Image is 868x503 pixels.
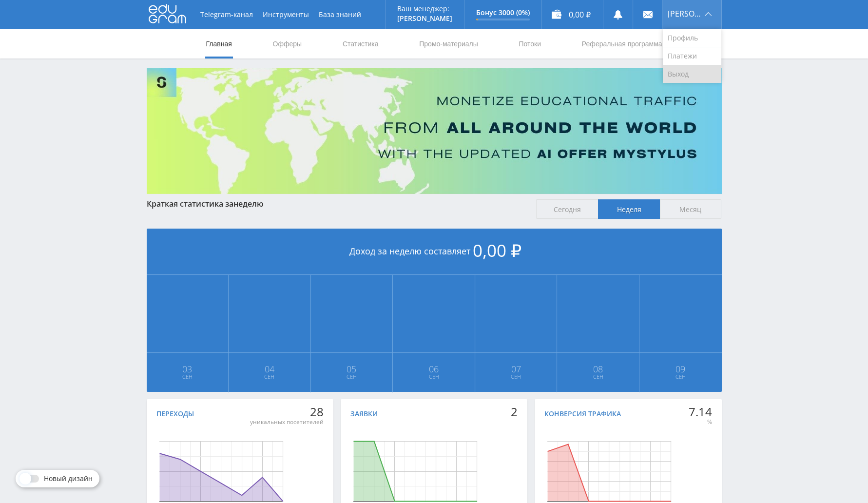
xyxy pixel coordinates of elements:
[663,65,721,83] a: Выход
[660,199,722,219] span: Месяц
[147,199,527,208] div: Краткая статистика за
[250,418,324,426] div: уникальных посетителей
[598,199,660,219] span: Неделя
[663,47,721,65] a: Платежи
[156,410,194,418] div: Переходы
[397,5,452,13] p: Ваш менеджер:
[581,29,663,58] a: Реферальная программа
[418,29,479,58] a: Промо-материалы
[476,9,530,17] p: Бонус 3000 (0%)
[473,239,521,262] span: 0,00 ₽
[229,365,310,373] span: 04
[272,29,303,58] a: Офферы
[342,29,380,58] a: Статистика
[393,373,474,381] span: Сен
[663,29,721,47] a: Профиль
[688,405,712,419] div: 7.14
[536,199,598,219] span: Сегодня
[311,365,392,373] span: 05
[476,373,557,381] span: Сен
[688,418,712,426] div: %
[147,373,228,381] span: Сен
[147,68,722,194] img: Banner
[233,198,264,209] span: неделю
[558,365,638,373] span: 08
[558,373,638,381] span: Сен
[311,373,392,381] span: Сен
[640,365,721,373] span: 09
[44,475,93,483] span: Новый дизайн
[640,373,721,381] span: Сен
[393,365,474,373] span: 06
[205,29,233,58] a: Главная
[476,365,557,373] span: 07
[250,405,324,419] div: 28
[544,410,621,418] div: Конверсия трафика
[511,405,518,419] div: 2
[397,15,452,22] p: [PERSON_NAME]
[518,29,542,58] a: Потоки
[668,10,702,18] span: [PERSON_NAME]
[147,365,228,373] span: 03
[350,410,378,418] div: Заявки
[229,373,310,381] span: Сен
[147,229,722,275] div: Доход за неделю составляет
